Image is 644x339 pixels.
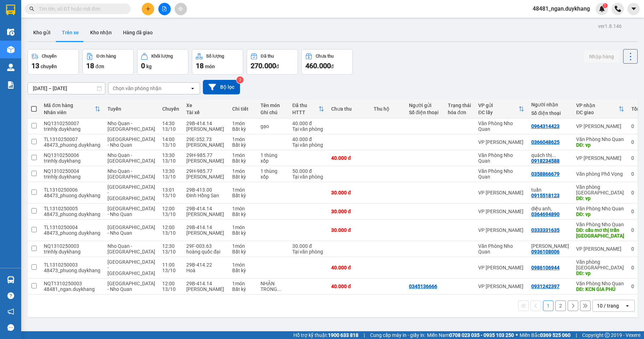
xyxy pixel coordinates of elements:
[331,209,367,214] div: 30.000 đ
[292,174,324,180] div: Tại văn phòng
[599,6,605,12] img: icon-new-feature
[44,224,100,230] div: TL1310250004
[576,270,624,276] div: DĐ: vp
[531,171,560,177] div: 0358866679
[305,62,331,70] span: 460.000
[478,243,524,255] div: Văn Phòng Nho Quan
[186,168,225,174] div: 29H-985.77
[531,249,560,255] div: 0936108006
[151,54,173,59] div: Khối lượng
[260,123,285,129] div: gạo
[261,54,274,59] div: Đã thu
[206,54,224,59] div: Số lượng
[478,110,519,115] div: ĐC lấy
[196,62,204,70] span: 18
[44,187,100,193] div: TL1310250006
[107,281,155,292] span: [GEOGRAPHIC_DATA] - Nho Quan
[162,126,179,132] div: 13/10
[186,110,225,115] div: Tài xế
[95,64,104,69] span: đơn
[331,265,367,270] div: 40.000 đ
[576,184,624,195] div: Văn phòng [GEOGRAPHIC_DATA]
[162,262,179,268] div: 11:00
[7,28,14,36] img: warehouse-icon
[107,184,155,201] span: [GEOGRAPHIC_DATA] - [GEOGRAPHIC_DATA]
[162,152,179,158] div: 13:30
[39,5,122,13] input: Tìm tên, số ĐT hoặc mã đơn
[478,152,524,164] div: Văn Phòng Nho Quan
[232,206,253,211] div: 1 món
[409,103,441,108] div: Người gửi
[531,123,560,129] div: 0964314423
[186,211,225,217] div: [PERSON_NAME]
[232,262,253,268] div: 1 món
[576,155,624,161] div: VP [PERSON_NAME]
[232,152,253,158] div: 1 món
[478,227,524,233] div: VP [PERSON_NAME]
[576,281,624,286] div: Văn Phòng Nho Quan
[576,227,624,239] div: DĐ: cầu mơ thị trấn nho quan
[162,136,179,142] div: 14:00
[29,6,34,11] span: search
[260,281,285,292] div: NHẬN TRONG NGÀY
[7,64,14,71] img: warehouse-icon
[146,64,152,69] span: kg
[107,206,155,217] span: [GEOGRAPHIC_DATA] - Nho Quan
[44,103,95,108] div: Mã đơn hàng
[84,24,117,41] button: Kho nhận
[186,268,225,273] div: Hoà
[232,174,253,180] div: Bất kỳ
[427,331,514,339] span: Miền Nam
[555,300,566,311] button: 2
[44,243,100,249] div: NQ1310250003
[276,64,279,69] span: đ
[44,193,100,198] div: 48473_phuong.duykhang
[44,126,100,132] div: trinhly.duykhang
[631,6,637,12] span: caret-down
[531,243,569,249] div: minh thắng
[162,230,179,236] div: 13/10
[232,158,253,164] div: Bất kỳ
[584,50,620,63] button: Nhập hàng
[186,286,225,292] div: [PERSON_NAME]
[232,187,253,193] div: 1 món
[292,110,318,115] div: HTTT
[531,193,560,198] div: 0915518123
[162,224,179,230] div: 12:00
[186,126,225,132] div: [PERSON_NAME]
[531,158,560,164] div: 0918234588
[44,174,100,180] div: trinhly.duykhang
[292,243,324,249] div: 30.000 đ
[141,62,145,70] span: 0
[316,54,334,59] div: Chưa thu
[331,227,367,233] div: 30.000 đ
[236,76,244,83] sup: 2
[531,152,569,158] div: quách thị phương tươi
[186,206,225,211] div: 29B-414.14
[86,62,94,70] span: 18
[516,334,518,337] span: ⚪️
[573,100,628,118] th: Toggle SortBy
[192,49,243,75] button: Số lượng18món
[44,152,100,158] div: NQ1310250006
[44,110,95,115] div: Nhân viên
[137,49,188,75] button: Khối lượng0kg
[232,224,253,230] div: 1 món
[142,3,154,15] button: plus
[331,155,367,161] div: 40.000 đ
[7,324,14,331] span: message
[232,211,253,217] div: Bất kỳ
[232,243,253,249] div: 1 món
[117,24,158,41] button: Hàng đã giao
[186,121,225,126] div: 29B-414.14
[186,262,225,268] div: 29B-414.22
[448,110,471,115] div: hóa đơn
[331,284,367,289] div: 40.000 đ
[478,284,524,289] div: VP [PERSON_NAME]
[162,168,179,174] div: 13:30
[186,187,225,193] div: 29B-413.00
[186,142,225,148] div: [PERSON_NAME]
[232,121,253,126] div: 1 món
[232,106,253,112] div: Chi tiết
[186,152,225,158] div: 29H-985.77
